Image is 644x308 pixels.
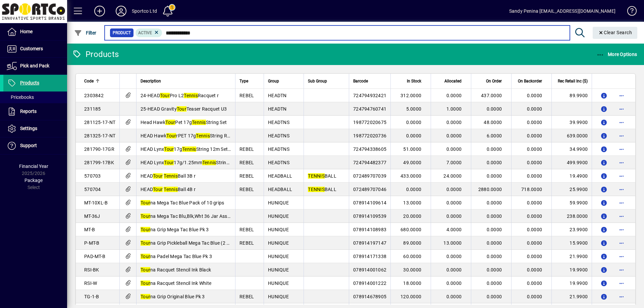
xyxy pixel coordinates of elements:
[3,120,67,137] a: Settings
[84,173,101,179] span: 570703
[527,281,542,286] span: 0.0000
[141,120,227,125] span: Head Hawk Pet 17g String Set
[527,213,542,219] span: 0.0000
[446,133,462,138] span: 0.0000
[20,126,37,131] span: Settings
[268,77,300,85] div: Group
[164,187,178,192] em: Tennis
[239,146,254,152] span: REBEL
[478,187,502,192] span: 2880.0000
[72,27,98,39] button: Filter
[268,213,289,219] span: HUNIQUE
[164,160,174,165] em: Tour
[308,173,336,179] span: BALL
[400,173,421,179] span: 433.0000
[84,294,99,299] span: TG-1-B
[141,106,227,112] span: 25-HEAD Gravity Teaser Racquet U3
[24,178,43,183] span: Package
[268,120,289,125] span: HEADTNS
[527,93,542,98] span: 0.0000
[487,146,502,152] span: 0.0000
[551,223,592,236] td: 23.9900
[3,23,67,40] a: Home
[153,173,163,179] em: Tour
[616,90,627,101] button: More options
[7,95,34,100] span: Pricebooks
[616,224,627,235] button: More options
[3,41,67,57] a: Customers
[239,227,254,232] span: REBEL
[551,183,592,196] td: 25.9900
[551,290,592,303] td: 21.9900
[239,240,254,246] span: REBEL
[353,120,386,125] span: 198772020675
[551,116,592,129] td: 39.9900
[443,240,462,246] span: 13.0000
[268,254,289,259] span: HUNIQUE
[527,146,542,152] span: 0.0000
[84,133,115,138] span: 281325-17-NT
[3,137,67,154] a: Support
[20,29,33,34] span: Home
[551,89,592,102] td: 89.9900
[487,173,502,179] span: 0.0000
[110,5,132,17] button: Profile
[403,146,421,152] span: 51.0000
[353,213,386,219] span: 078914109539
[403,160,421,165] span: 49.0000
[141,267,150,272] em: Tour
[141,240,150,246] em: Tour
[527,294,542,299] span: 0.0000
[3,103,67,120] a: Reports
[153,187,163,192] em: Tour
[268,77,279,85] span: Group
[239,173,254,179] span: REBEL
[551,169,592,183] td: 19.4900
[444,77,462,85] span: Allocated
[84,77,115,85] div: Code
[268,133,289,138] span: HEADTNS
[184,93,198,98] em: Tennis
[239,294,254,299] span: REBEL
[84,267,99,272] span: RSI-BK
[141,294,205,299] span: na Grip Original Blue Pk 3
[518,77,542,85] span: On Backorder
[19,164,48,169] span: Financial Year
[196,133,210,138] em: Tennis
[551,263,592,276] td: 19.9900
[446,120,462,125] span: 0.0000
[595,48,639,60] button: More Options
[446,267,462,272] span: 0.0000
[516,77,548,85] div: On Backorder
[487,133,502,138] span: 6.0000
[74,30,97,36] span: Filter
[527,133,542,138] span: 0.0000
[20,109,37,114] span: Reports
[3,58,67,74] a: Pick and Pack
[487,200,502,205] span: 0.0000
[521,187,542,192] span: 718.0000
[616,130,627,141] button: More options
[308,187,336,192] span: BALL
[487,281,502,286] span: 0.0000
[353,281,386,286] span: 078914001222
[141,77,161,85] span: Description
[239,187,254,192] span: REBEL
[141,200,224,205] span: na Mega Tac Blue Pack of 10 grips
[616,144,627,155] button: More options
[353,240,386,246] span: 078914197147
[84,281,97,286] span: RSI-W
[20,143,37,148] span: Support
[403,281,421,286] span: 18.0000
[443,173,462,179] span: 24.0000
[353,200,386,205] span: 078914109614
[403,267,421,272] span: 30.0000
[527,227,542,232] span: 0.0000
[353,254,386,259] span: 078914171338
[84,146,114,152] span: 281790-17GR
[3,91,67,103] a: Pricebooks
[353,133,386,138] span: 198772020736
[487,267,502,272] span: 0.0000
[84,254,105,259] span: PAD-MT-B
[487,106,502,112] span: 0.0000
